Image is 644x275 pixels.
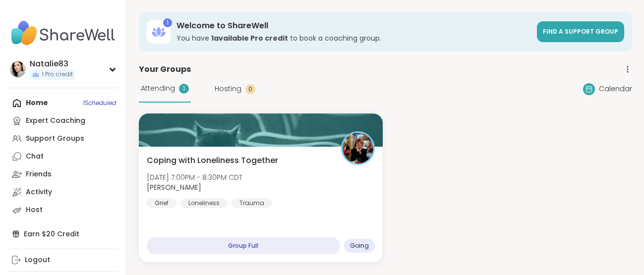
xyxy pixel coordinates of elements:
a: Chat [8,148,118,165]
span: Your Groups [139,63,191,75]
div: Host [26,205,43,215]
b: [PERSON_NAME] [147,182,201,192]
span: Find a support group [543,27,618,36]
div: 0 [245,84,255,94]
b: 1 available Pro credit [211,33,288,43]
div: Loneliness [180,198,228,208]
span: 1 Pro credit [42,70,73,79]
span: Coping with Loneliness Together [147,155,278,166]
div: Support Groups [26,134,84,144]
a: Logout [8,251,118,269]
div: Expert Coaching [26,116,85,126]
img: Natalie83 [10,61,26,77]
div: Trauma [232,198,272,208]
div: Logout [25,255,50,265]
div: 1 [163,18,172,27]
div: Group Full [147,237,340,254]
a: Expert Coaching [8,112,118,130]
a: Activity [8,183,118,201]
div: Friends [26,169,52,179]
a: Host [8,201,118,219]
a: Find a support group [537,21,624,42]
div: Grief [147,198,176,208]
span: Attending [141,83,175,94]
h3: You have to book a coaching group. [176,33,531,43]
a: Friends [8,165,118,183]
div: Earn $20 Credit [8,225,118,243]
span: Hosting [215,84,241,94]
div: Activity [26,187,52,197]
img: ShareWell Nav Logo [8,16,118,51]
img: Judy [343,133,373,164]
div: Natalie83 [30,58,75,69]
div: 1 [179,84,189,94]
h3: Welcome to ShareWell [176,20,531,31]
div: Chat [26,152,44,162]
span: [DATE] 7:00PM - 8:30PM CDT [147,172,242,182]
span: Calendar [599,84,632,94]
a: Support Groups [8,130,118,148]
span: Going [350,242,369,250]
